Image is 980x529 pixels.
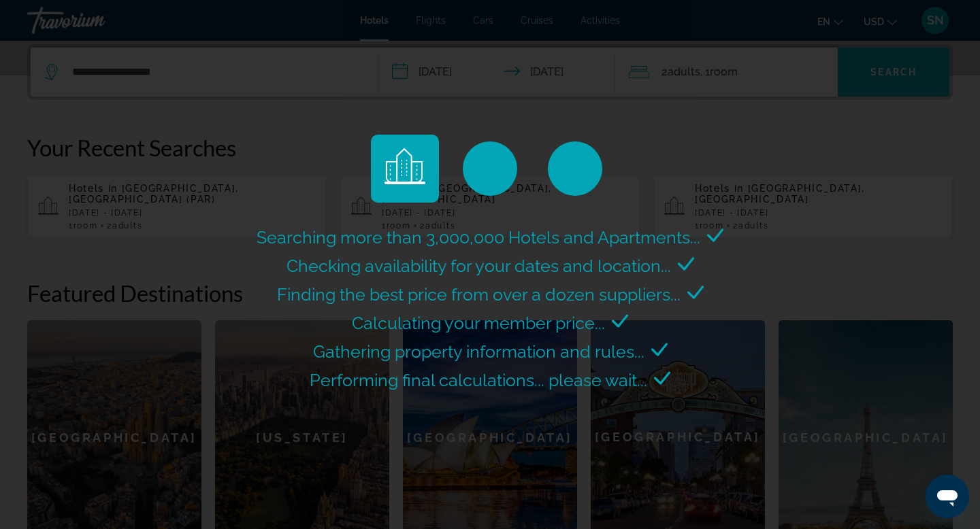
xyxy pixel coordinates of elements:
[926,475,969,518] iframe: Button to launch messaging window
[287,256,671,276] span: Checking availability for your dates and location...
[310,370,647,390] span: Performing final calculations... please wait...
[352,313,605,333] span: Calculating your member price...
[313,341,644,362] span: Gathering property information and rules...
[277,284,681,305] span: Finding the best price from over a dozen suppliers...
[257,227,700,248] span: Searching more than 3,000,000 Hotels and Apartments...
